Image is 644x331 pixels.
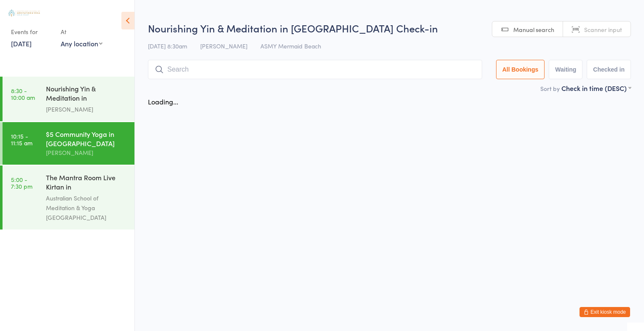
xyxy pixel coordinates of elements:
[46,173,127,193] div: The Mantra Room Live Kirtan in [GEOGRAPHIC_DATA]
[200,42,247,50] span: [PERSON_NAME]
[540,84,560,93] label: Sort by
[8,10,40,16] img: Australian School of Meditation & Yoga (Gold Coast)
[11,87,35,101] time: 8:30 - 10:00 am
[11,176,32,190] time: 5:00 - 7:30 pm
[549,60,582,79] button: Waiting
[46,193,127,222] div: Australian School of Meditation & Yoga [GEOGRAPHIC_DATA]
[46,129,127,148] div: $5 Community Yoga in [GEOGRAPHIC_DATA]
[3,77,134,121] a: 8:30 -10:00 amNourishing Yin & Meditation in [GEOGRAPHIC_DATA][PERSON_NAME]
[496,60,545,79] button: All Bookings
[584,25,622,34] span: Scanner input
[148,97,178,106] div: Loading...
[11,39,32,48] a: [DATE]
[46,148,127,157] div: [PERSON_NAME]
[148,42,187,50] span: [DATE] 8:30am
[260,42,321,50] span: ASMY Mermaid Beach
[46,84,127,104] div: Nourishing Yin & Meditation in [GEOGRAPHIC_DATA]
[3,165,134,230] a: 5:00 -7:30 pmThe Mantra Room Live Kirtan in [GEOGRAPHIC_DATA]Australian School of Meditation & Yo...
[587,60,631,79] button: Checked in
[3,122,134,165] a: 10:15 -11:15 am$5 Community Yoga in [GEOGRAPHIC_DATA][PERSON_NAME]
[61,39,102,48] div: Any location
[11,133,32,146] time: 10:15 - 11:15 am
[46,104,127,114] div: [PERSON_NAME]
[561,83,631,93] div: Check in time (DESC)
[61,25,102,39] div: At
[513,25,554,34] span: Manual search
[148,60,482,79] input: Search
[11,25,52,39] div: Events for
[148,21,631,35] h2: Nourishing Yin & Meditation in [GEOGRAPHIC_DATA] Check-in
[580,307,630,317] button: Exit kiosk mode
